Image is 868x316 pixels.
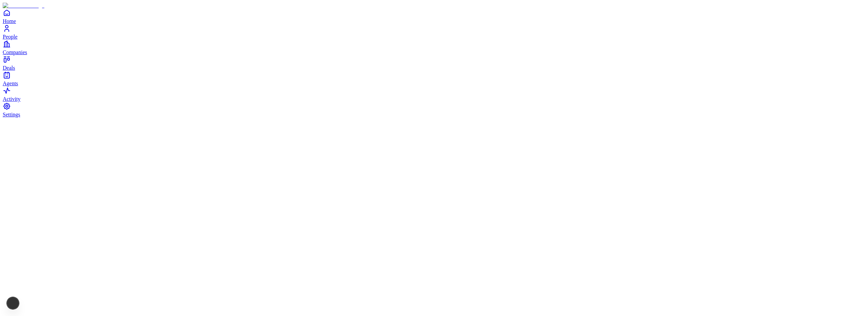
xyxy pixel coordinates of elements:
a: Companies [3,40,865,55]
span: Activity [3,96,20,102]
span: Agents [3,81,18,86]
a: Home [3,9,865,24]
span: Companies [3,49,27,55]
span: Home [3,18,16,24]
a: Settings [3,102,865,117]
a: Deals [3,55,865,71]
span: People [3,34,18,40]
a: People [3,24,865,40]
span: Deals [3,65,15,71]
span: Settings [3,112,20,117]
a: Agents [3,71,865,86]
a: Activity [3,87,865,102]
img: Item Brain Logo [3,3,44,9]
